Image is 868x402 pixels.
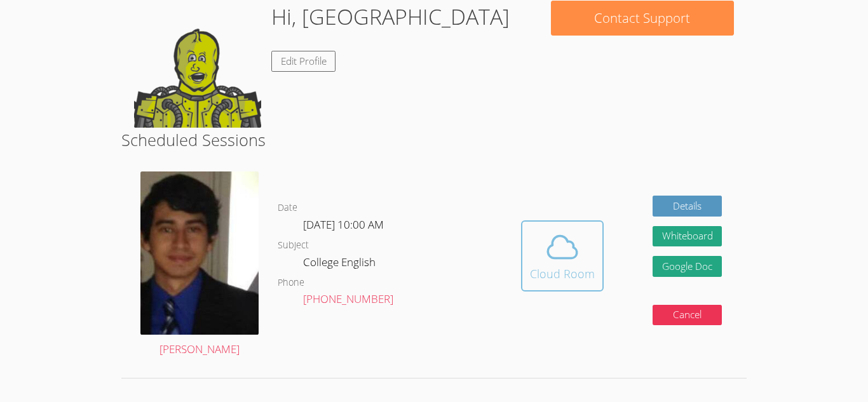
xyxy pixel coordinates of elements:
h1: Hi, [GEOGRAPHIC_DATA] [271,1,510,33]
img: Pic_Airtutors.jpg [140,171,259,335]
dd: College English [303,253,378,275]
button: Cloud Room [521,220,604,291]
span: [DATE] 10:00 AM [303,217,384,232]
a: Details [653,196,722,217]
img: default.png [134,1,261,128]
button: Cancel [653,305,722,326]
a: [PERSON_NAME] [140,171,259,359]
button: Whiteboard [653,226,722,247]
dt: Date [278,200,297,216]
a: Edit Profile [271,51,336,72]
a: [PHONE_NUMBER] [303,291,393,306]
div: Cloud Room [530,265,595,283]
a: Google Doc [653,256,722,277]
button: Contact Support [551,1,734,36]
h2: Scheduled Sessions [121,128,747,152]
dt: Phone [278,275,304,291]
dt: Subject [278,238,309,253]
